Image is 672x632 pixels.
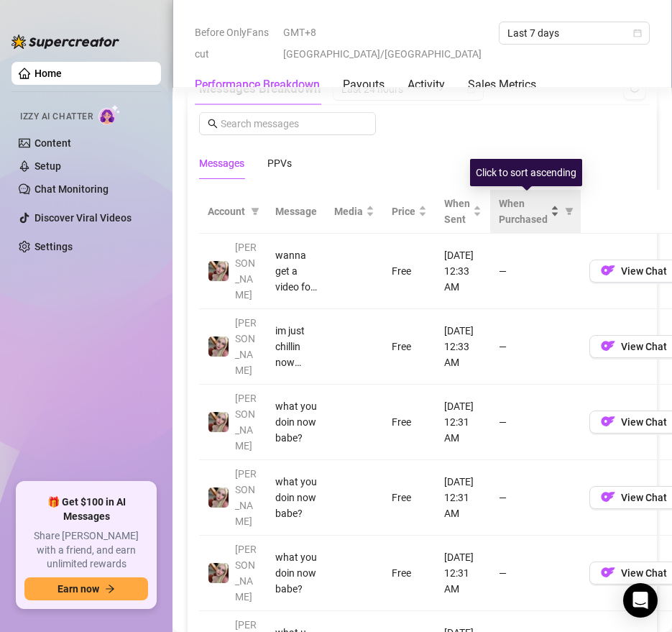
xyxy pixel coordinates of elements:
[208,336,229,357] img: Anna
[621,492,667,503] span: View Chat
[275,323,317,370] div: im just chillin now babe kinda in the mood tho
[34,160,61,172] a: Setup
[208,563,229,583] img: Anna
[601,565,615,580] img: OF
[490,309,581,385] td: —
[623,583,658,618] div: Open Intercom Messenger
[408,76,445,93] div: Activity
[326,190,383,234] th: Media
[562,193,576,230] span: filter
[235,242,257,301] span: [PERSON_NAME]
[383,190,436,234] th: Price
[24,495,148,523] span: 🎁 Get $100 in AI Messages
[621,341,667,352] span: View Chat
[621,567,667,579] span: View Chat
[221,116,367,132] input: Search messages
[468,76,536,93] div: Sales Metrics
[621,265,667,277] span: View Chat
[334,203,363,219] span: Media
[195,22,275,65] span: Before OnlyFans cut
[383,536,436,611] td: Free
[251,207,259,216] span: filter
[208,487,229,508] img: Anna
[436,309,490,385] td: [DATE] 12:33 AM
[436,536,490,611] td: [DATE] 12:31 AM
[275,247,317,295] div: wanna get a video for the meantime my love?
[98,104,121,125] img: AI Chatter
[601,414,615,429] img: OF
[208,261,229,281] img: Anna
[436,234,490,309] td: [DATE] 12:33 AM
[235,468,257,527] span: [PERSON_NAME]
[208,203,245,219] span: Account
[436,190,490,234] th: When Sent
[105,584,115,594] span: arrow-right
[633,29,642,37] span: calendar
[235,393,257,452] span: [PERSON_NAME]
[24,577,148,600] button: Earn nowarrow-right
[383,460,436,536] td: Free
[601,490,615,504] img: OF
[283,22,490,65] span: GMT+8 [GEOGRAPHIC_DATA]/[GEOGRAPHIC_DATA]
[621,416,667,428] span: View Chat
[199,155,244,171] div: Messages
[490,234,581,309] td: —
[436,460,490,536] td: [DATE] 12:31 AM
[11,35,119,49] img: logo-BBDzfeDw.svg
[34,137,71,149] a: Content
[507,22,641,44] span: Last 7 days
[235,317,257,376] span: [PERSON_NAME]
[195,76,320,93] div: Performance Breakdown
[470,159,582,186] div: Click to sort ascending
[57,583,99,595] span: Earn now
[490,190,581,234] th: When Purchased
[267,155,292,171] div: PPVs
[383,234,436,309] td: Free
[444,196,470,227] span: When Sent
[267,190,326,234] th: Message
[490,385,581,460] td: —
[275,398,317,446] div: what you doin now babe?
[343,76,385,93] div: Payouts
[392,203,415,219] span: Price
[34,241,73,252] a: Settings
[499,196,548,227] span: When Purchased
[383,309,436,385] td: Free
[34,68,62,79] a: Home
[24,529,148,572] span: Share [PERSON_NAME] with a friend, and earn unlimited rewards
[565,207,574,216] span: filter
[601,263,615,278] img: OF
[248,201,262,222] span: filter
[275,474,317,521] div: what you doin now babe?
[383,385,436,460] td: Free
[34,212,132,224] a: Discover Viral Videos
[490,460,581,536] td: —
[436,385,490,460] td: [DATE] 12:31 AM
[20,110,93,124] span: Izzy AI Chatter
[601,339,615,353] img: OF
[208,412,229,432] img: Anna
[490,536,581,611] td: —
[208,119,218,129] span: search
[34,183,109,195] a: Chat Monitoring
[235,544,257,603] span: [PERSON_NAME]
[275,549,317,597] div: what you doin now babe?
